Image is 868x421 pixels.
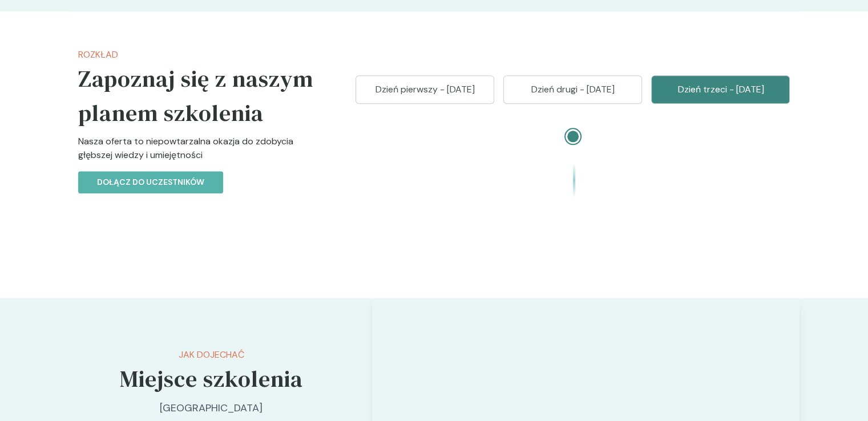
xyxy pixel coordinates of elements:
a: Dołącz do uczestników [78,176,223,188]
p: Dołącz do uczestników [97,176,204,188]
p: Nasza oferta to niepowtarzalna okazja do zdobycia głębszej wiedzy i umiejętności [78,135,320,171]
button: Dzień trzeci - [DATE] [651,75,790,104]
p: Dzień trzeci - [DATE] [665,83,776,96]
button: Dzień drugi - [DATE] [503,75,642,104]
h5: Zapoznaj się z naszym planem szkolenia [78,62,320,130]
p: Rozkład [78,48,320,62]
p: Jak dojechać [92,348,331,362]
p: Dzień drugi - [DATE] [518,83,628,96]
p: Dzień pierwszy - [DATE] [370,83,480,96]
button: Dołącz do uczestników [78,171,223,193]
h5: Miejsce szkolenia [92,362,331,396]
p: [GEOGRAPHIC_DATA] [92,400,331,416]
button: Dzień pierwszy - [DATE] [356,75,494,104]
